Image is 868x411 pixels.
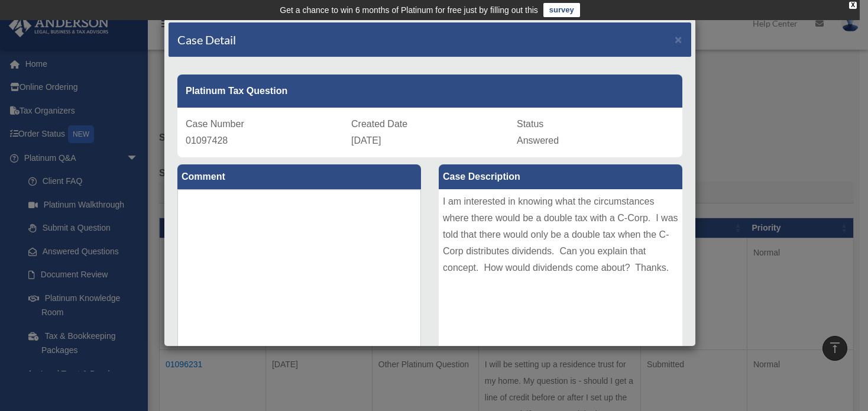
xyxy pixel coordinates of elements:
div: close [849,2,857,9]
div: I am interested in knowing what the circumstances where there would be a double tax with a C-Corp... [439,189,682,367]
span: Created Date [351,119,407,129]
label: Comment [177,164,421,189]
span: 01097428 [186,135,228,145]
span: Case Number [186,119,244,129]
span: [DATE] [351,135,381,145]
div: Get a chance to win 6 months of Platinum for free just by filling out this [280,3,538,17]
span: Answered [517,135,559,145]
a: survey [543,3,580,17]
button: Close [675,33,682,46]
span: × [675,33,682,46]
span: Status [517,119,543,129]
h4: Case Detail [177,31,236,48]
label: Case Description [439,164,682,189]
div: Platinum Tax Question [177,75,682,108]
